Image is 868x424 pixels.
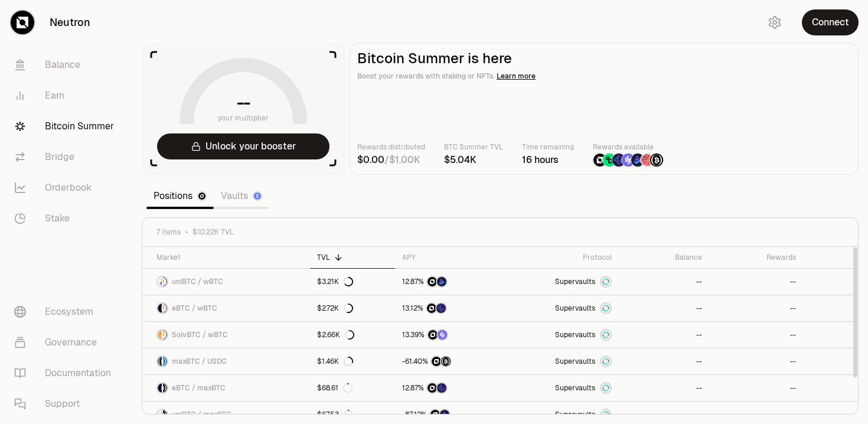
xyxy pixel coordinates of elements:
a: -- [709,295,803,321]
a: -- [619,295,709,321]
a: -- [619,269,709,295]
img: USDC Logo [163,357,167,366]
div: $3.21K [317,277,353,286]
img: Bedrock Diamonds [440,410,449,419]
img: NTRN [427,304,436,313]
p: Time remaining [522,141,574,153]
div: $67.53 [317,410,353,419]
button: Connect [802,9,859,35]
a: Governance [5,327,128,358]
img: NTRN [430,410,440,419]
button: NTRNBedrock Diamonds [402,409,494,420]
a: SupervaultsSupervaults [501,269,619,295]
div: / [357,153,425,167]
a: maxBTC LogoUSDC LogomaxBTC / USDC [142,348,310,374]
img: EtherFi Points [436,304,446,313]
h1: -- [237,93,250,112]
img: Supervaults [601,383,611,393]
span: eBTC / wBTC [172,304,217,313]
a: -- [619,348,709,374]
span: Supervaults [555,383,595,393]
a: -- [709,269,803,295]
a: Orderbook [5,172,128,203]
span: Supervaults [555,330,595,340]
img: maxBTC Logo [158,357,162,366]
button: NTRNEtherFi Points [402,302,494,314]
a: SolvBTC LogowBTC LogoSolvBTC / wBTC [142,322,310,348]
a: $68.61 [310,375,395,401]
button: NTRNBedrock Diamonds [402,276,494,288]
a: Stake [5,203,128,234]
p: Rewards distributed [357,141,425,153]
div: $2.72K [317,304,353,313]
a: eBTC LogomaxBTC LogoeBTC / maxBTC [142,375,310,401]
img: wBTC Logo [163,330,167,340]
img: uniBTC Logo [158,410,162,419]
a: Bitcoin Summer [5,111,128,142]
a: $2.66K [310,322,395,348]
a: eBTC LogowBTC LogoeBTC / wBTC [142,295,310,321]
a: Support [5,389,128,419]
a: Ecosystem [5,296,128,327]
span: uniBTC / wBTC [172,277,223,286]
img: Supervaults [601,304,611,313]
a: Bridge [5,142,128,172]
span: eBTC / maxBTC [172,383,226,393]
div: Market [156,253,303,262]
img: eBTC Logo [158,383,162,393]
img: Bedrock Diamonds [631,154,644,167]
img: NTRN [428,277,437,286]
a: $1.46K [310,348,395,374]
div: Rewards [716,253,796,262]
a: $3.21K [310,269,395,295]
div: Balance [626,253,702,262]
span: uniBTC / maxBTC [172,410,231,419]
a: -- [709,348,803,374]
p: Boost your rewards with staking or NFTs. [357,70,851,82]
img: EtherFi Points [612,154,625,167]
a: NTRNSolv Points [395,322,501,348]
button: Unlock your booster [157,133,329,159]
p: BTC Summer TVL [444,141,503,153]
img: eBTC Logo [158,304,162,313]
a: $2.72K [310,295,395,321]
p: Rewards available [593,141,664,153]
img: Structured Points [650,154,663,167]
h2: Bitcoin Summer is here [357,50,851,67]
a: -- [709,322,803,348]
a: -- [619,375,709,401]
a: SupervaultsSupervaults [501,375,619,401]
img: Supervaults [601,357,611,366]
img: maxBTC Logo [163,410,167,419]
span: Supervaults [555,357,595,366]
span: maxBTC / USDC [172,357,227,366]
div: TVL [317,253,388,262]
a: Vaults [214,184,269,208]
span: Supervaults [555,304,595,313]
span: $10.22K TVL [192,227,234,237]
img: Solv Points [622,154,635,167]
img: maxBTC Logo [163,383,167,393]
a: Positions [146,184,214,208]
div: $1.46K [317,357,353,366]
a: SupervaultsSupervaults [501,295,619,321]
button: NTRNEtherFi Points [402,382,494,394]
img: wBTC Logo [163,304,167,313]
span: 7 items [156,227,181,237]
span: Supervaults [555,410,595,419]
img: uniBTC Logo [158,277,162,286]
a: -- [709,375,803,401]
a: SupervaultsSupervaults [501,322,619,348]
div: Protocol [508,253,612,262]
img: Mars Fragments [641,154,654,167]
span: Supervaults [555,277,595,286]
span: Learn more [497,71,536,81]
a: NTRNEtherFi Points [395,375,501,401]
a: Documentation [5,358,128,389]
img: NTRN [428,330,438,340]
button: NTRNSolv Points [402,329,494,341]
img: EtherFi Points [437,383,446,393]
a: Balance [5,50,128,80]
img: Supervaults [601,410,611,419]
img: Ethereum Logo [254,193,261,200]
